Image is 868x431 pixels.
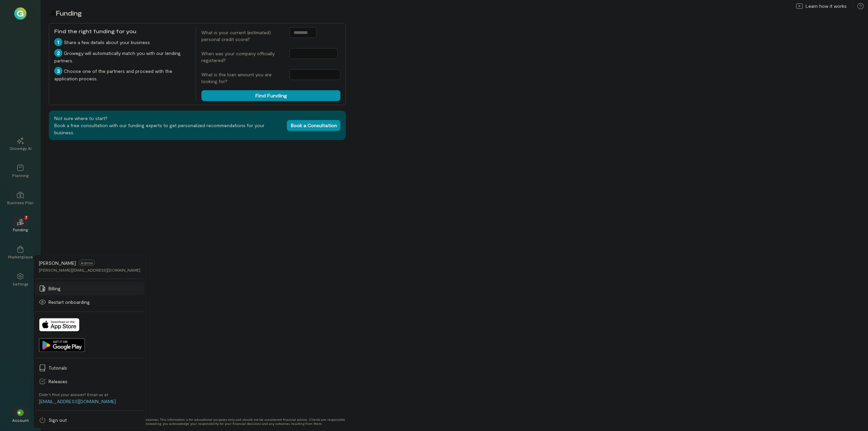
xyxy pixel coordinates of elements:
a: Sign out [35,413,144,427]
span: 7 [25,214,27,220]
div: Business Plan [7,200,34,205]
label: What is your current (estimated) personal credit score? [201,29,283,43]
div: 2 [54,49,62,57]
div: Funding [13,227,28,232]
img: Download on App Store [39,318,80,332]
span: Funding [56,9,82,17]
label: What is the loan amount you are looking for? [201,71,283,85]
span: Sign out [48,417,140,424]
a: Settings [8,268,33,292]
span: Restart onboarding [48,299,140,306]
a: Tutorials [35,361,144,375]
span: Book a Consultation [291,122,337,128]
span: Admin [79,260,95,266]
div: Marketplace [8,254,33,259]
div: Growegy will automatically match you with our lending partners. [54,49,190,64]
a: Billing [35,282,144,295]
a: Marketplace [8,240,33,265]
a: Restart onboarding [35,295,144,309]
img: Get it on Google Play [39,338,85,352]
div: [PERSON_NAME][EMAIL_ADDRESS][DOMAIN_NAME] [39,267,140,273]
span: Releases [48,378,140,385]
label: When was your company officially registered? [201,50,283,64]
a: Funding [8,213,33,238]
a: Business Plan [8,186,33,211]
div: Find the right funding for you [54,27,190,35]
div: Account [12,417,29,423]
button: Find Funding [201,90,340,101]
a: Planning [8,159,33,183]
a: Growegy AI [8,132,33,156]
a: [EMAIL_ADDRESS][DOMAIN_NAME] [39,398,116,404]
div: Didn’t find your answer? Email us at [39,392,108,397]
div: Share a few details about your business. [54,38,190,46]
div: Growegy AI [9,145,32,151]
div: Disclaimer: Results may vary, and there are no guarantees of outcomes. This information is for ed... [49,417,346,426]
div: Choose one of the partners and proceed with the application process. [54,67,190,82]
span: Tutorials [48,365,140,371]
a: Releases [35,375,144,388]
div: 3 [54,67,62,75]
span: Learn how it works [806,3,847,9]
button: Book a Consultation [287,120,340,131]
div: Planning [12,173,28,178]
div: Not sure where to start? Book a free consultation with our funding experts to get personalized re... [49,111,346,140]
div: 1 [54,38,62,46]
span: [PERSON_NAME] [39,260,76,266]
div: Settings [13,281,28,287]
span: Billing [48,285,140,292]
